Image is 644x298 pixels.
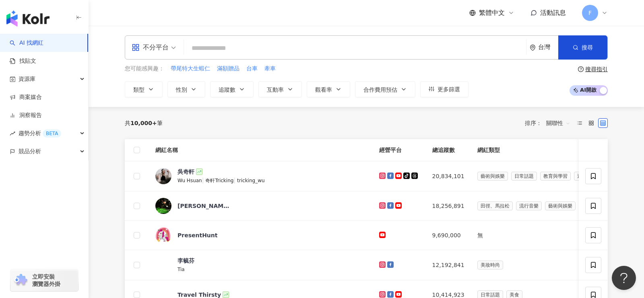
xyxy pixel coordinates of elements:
span: 奇軒Tricking [205,178,233,183]
img: chrome extension [13,274,29,287]
button: 觀看率 [307,81,350,97]
span: 繁體中文 [479,8,505,17]
button: 牽車 [264,64,276,73]
span: 田徑、馬拉松 [477,201,513,210]
span: 藝術與娛樂 [545,201,576,210]
span: 競品分析 [19,142,41,160]
span: 活動訊息 [540,9,566,16]
th: 總追蹤數 [426,139,471,161]
a: 找貼文 [10,57,36,65]
span: rise [10,131,15,136]
span: 日常話題 [511,172,537,181]
button: 追蹤數 [210,81,254,97]
span: appstore [132,43,140,51]
div: 排序： [525,117,575,129]
div: 台灣 [538,44,558,51]
a: KOL AvatarPresentHunt [155,227,366,243]
span: 資源庫 [19,70,35,88]
span: 藝術與娛樂 [477,172,508,181]
button: 類型 [125,81,163,97]
td: 18,256,891 [426,191,471,221]
span: 10,000+ [130,120,157,126]
td: 12,192,841 [426,250,471,280]
span: 帶尾特大生蝦仁 [171,65,210,73]
button: 更多篩選 [420,81,469,97]
span: 搜尋 [582,44,593,51]
div: 吳奇軒 [178,168,194,176]
a: KOL Avatar吳奇軒Wu Hsuan|奇軒Tricking|tricking_wu [155,168,366,185]
a: chrome extension立即安裝 瀏覽器外掛 [10,269,78,291]
div: PresentHunt [178,231,218,239]
button: 台車 [246,64,258,73]
img: KOL Avatar [155,198,171,214]
a: KOL Avatar李毓芬Tia [155,257,366,273]
span: 合作費用預估 [363,86,397,93]
img: KOL Avatar [155,168,171,184]
span: tricking_wu [237,178,265,183]
a: searchAI 找網紅 [10,39,43,47]
span: Tia [178,267,185,272]
a: 商案媒合 [10,93,42,101]
div: 共 筆 [125,120,163,126]
td: 20,834,101 [426,161,471,191]
span: 您可能感興趣： [125,65,164,73]
span: | [202,177,206,183]
iframe: Help Scout Beacon - Open [612,266,636,290]
span: 教育與學習 [540,172,571,181]
a: 洞察報告 [10,111,42,119]
div: BETA [43,129,61,138]
span: 流行音樂 [516,201,542,210]
span: | [233,177,237,183]
span: 追蹤數 [219,86,235,93]
span: question-circle [578,66,584,72]
div: 李毓芬 [178,257,194,265]
span: Wu Hsuan [178,178,202,183]
span: 牽車 [264,65,276,73]
span: 更多篩選 [438,86,460,92]
span: 趨勢分析 [19,124,61,142]
span: 關聯性 [546,117,570,129]
div: [PERSON_NAME] [PERSON_NAME] [178,202,230,210]
span: environment [530,45,536,51]
span: 立即安裝 瀏覽器外掛 [32,273,60,288]
span: 美妝時尚 [477,261,503,269]
span: 台車 [246,65,258,73]
img: KOL Avatar [155,227,171,243]
span: F [588,8,592,17]
img: logo [6,10,50,27]
button: 滿額贈品 [217,64,240,73]
span: 觀看率 [315,86,332,93]
span: 互動率 [267,86,284,93]
span: 性別 [176,86,187,93]
button: 合作費用預估 [355,81,415,97]
button: 帶尾特大生蝦仁 [170,64,211,73]
div: 搜尋指引 [585,66,608,72]
img: KOL Avatar [155,257,171,273]
span: 類型 [133,86,144,93]
button: 互動率 [258,81,302,97]
th: 經營平台 [373,139,426,161]
button: 性別 [167,81,205,97]
div: 不分平台 [132,41,169,54]
button: 搜尋 [558,35,607,60]
a: KOL Avatar[PERSON_NAME] [PERSON_NAME] [155,198,366,214]
span: 滿額贈品 [217,65,239,73]
th: 網紅名稱 [149,139,373,161]
td: 9,690,000 [426,221,471,250]
span: 運動 [574,172,590,181]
